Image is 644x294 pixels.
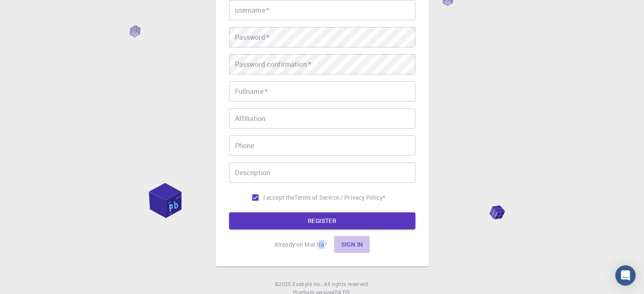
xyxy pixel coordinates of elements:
[294,193,385,202] a: Terms of Service / Privacy Policy*
[274,240,328,249] p: Already on Mat3ra?
[275,280,293,289] span: © 2025
[293,280,322,287] span: Exabyte Inc.
[263,193,295,202] span: I accept the
[615,265,636,286] div: Open Intercom Messenger
[334,236,370,253] button: Sign in
[324,280,369,289] span: All rights reserved.
[229,212,415,229] button: REGISTER
[293,280,322,289] a: Exabyte Inc.
[294,193,385,202] p: Terms of Service / Privacy Policy *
